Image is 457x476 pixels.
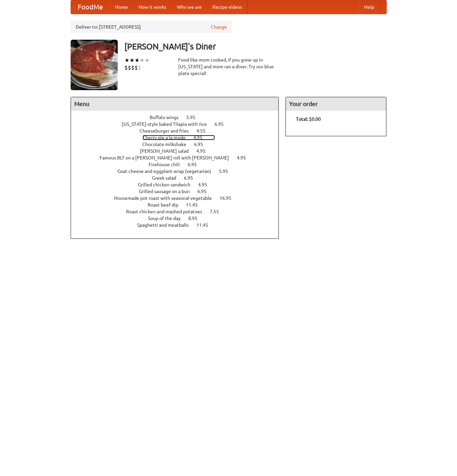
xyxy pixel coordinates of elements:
a: FoodMe [71,0,110,14]
span: 5.95 [186,115,202,120]
a: [PERSON_NAME] salad 4.95 [140,148,218,154]
li: ★ [129,57,135,64]
li: $ [131,64,135,71]
a: Firehouse chili 6.95 [149,162,209,167]
span: 6.95 [215,121,230,127]
span: Cheeseburger and fries [140,128,195,134]
li: $ [124,64,128,71]
span: Spaghetti and meatballs [137,222,195,228]
span: 4.95 [198,182,214,187]
span: Greek salad [152,175,183,181]
span: 11.45 [186,202,204,208]
span: Chocolate milkshake [142,142,193,147]
li: ★ [124,57,129,64]
span: Roast beef dip [148,202,185,208]
li: ★ [135,57,140,64]
span: Soup of the day [148,216,187,221]
span: 4.95 [237,155,253,160]
span: 6.95 [197,189,213,194]
span: Housemade pot roast with seasonal vegetable [114,195,219,201]
span: Buffalo wings [150,115,185,120]
li: ★ [140,57,145,64]
span: Cherry pie a la mode [143,135,192,140]
a: Chocolate milkshake 6.95 [142,142,216,147]
a: Roast beef dip 11.45 [148,202,210,208]
b: Total: $0.00 [296,116,321,122]
span: [US_STATE]-style baked Tilapia with rice [122,121,214,127]
span: 6.95 [194,142,210,147]
div: Deliver to: [STREET_ADDRESS] [71,21,232,33]
a: Buffalo wings 5.95 [150,115,208,120]
span: Goat cheese and eggplant wrap (vegetarian) [117,169,218,174]
a: Cherry pie a la mode 4.95 [143,135,215,140]
a: Recipe videos [207,0,247,14]
span: [PERSON_NAME] salad [140,148,195,154]
span: Grilled sausage on a bun [139,189,196,194]
a: Spaghetti and meatballs 11.45 [137,222,221,228]
a: Soup of the day 8.95 [148,216,210,221]
li: $ [138,64,141,71]
a: Home [110,0,133,14]
span: Firehouse chili [149,162,187,167]
span: 4.95 [193,135,209,140]
span: 6.95 [188,162,203,167]
a: Roast chicken and mashed potatoes 7.55 [126,209,231,214]
span: 6.95 [184,175,200,181]
a: Greek salad 6.95 [152,175,205,181]
span: 4.95 [196,148,212,154]
span: 7.55 [210,209,226,214]
span: Roast chicken and mashed potatoes [126,209,209,214]
a: Grilled chicken sandwich 4.95 [138,182,220,187]
a: Goat cheese and eggplant wrap (vegetarian) 5.95 [117,169,240,174]
span: Grilled chicken sandwich [138,182,197,187]
span: 11.45 [196,222,215,228]
h3: [PERSON_NAME]'s Diner [124,40,387,53]
span: Famous BLT on a [PERSON_NAME] roll with [PERSON_NAME] [100,155,236,160]
span: 8.95 [188,216,204,221]
a: How it works [133,0,172,14]
a: Housemade pot roast with seasonal vegetable 16.95 [114,195,244,201]
a: Grilled sausage on a bun 6.95 [139,189,219,194]
a: Help [359,0,380,14]
span: 4.55 [196,128,212,134]
span: 16.95 [220,195,238,201]
h4: Menu [71,97,279,111]
a: Change [211,24,227,30]
a: Famous BLT on a [PERSON_NAME] roll with [PERSON_NAME] 4.95 [100,155,258,160]
div: Food like mom cooked, if you grew up in [US_STATE] and mom ran a diner. Try our blue plate special! [178,57,279,77]
a: Cheeseburger and fries 4.55 [140,128,218,134]
li: $ [135,64,138,71]
li: $ [128,64,131,71]
li: ★ [145,57,150,64]
a: [US_STATE]-style baked Tilapia with rice 6.95 [122,121,236,127]
span: 5.95 [219,169,235,174]
h4: Your order [286,97,386,111]
img: angular.jpg [71,40,118,90]
a: Who we are [172,0,207,14]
